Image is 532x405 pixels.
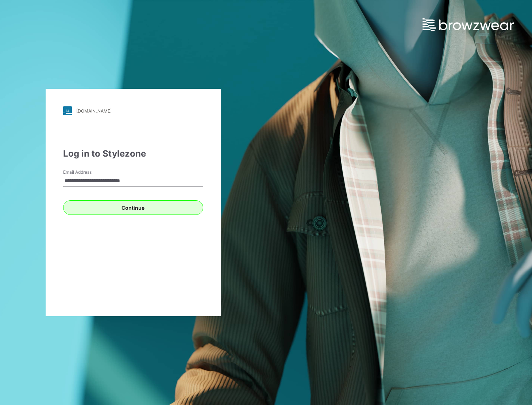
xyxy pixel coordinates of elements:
img: stylezone-logo.562084cfcfab977791bfbf7441f1a819.svg [63,106,72,115]
label: Email Address [63,169,114,176]
div: [DOMAIN_NAME] [76,108,112,114]
div: Log in to Stylezone [63,147,203,160]
a: [DOMAIN_NAME] [63,106,203,115]
button: Continue [63,200,203,215]
img: browzwear-logo.e42bd6dac1945053ebaf764b6aa21510.svg [423,18,514,31]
